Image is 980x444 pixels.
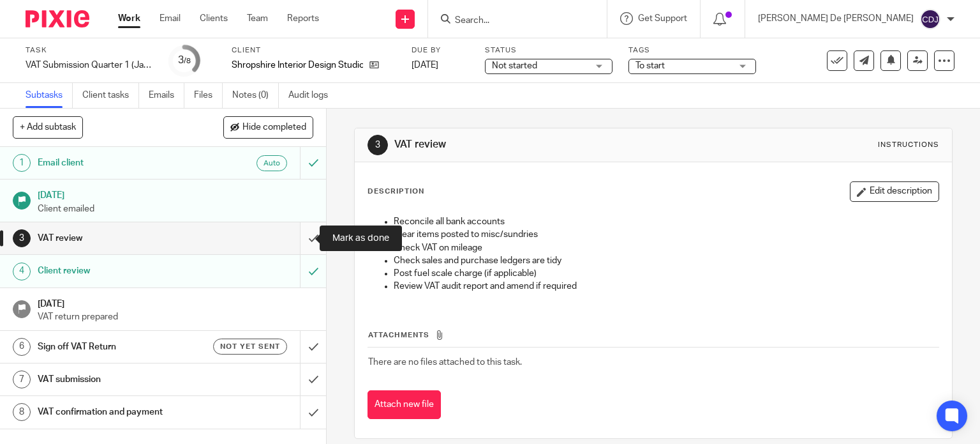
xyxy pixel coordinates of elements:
a: Files [194,83,223,108]
p: Reconcile all bank accounts [394,215,939,228]
p: Client emailed [38,203,313,215]
div: 8 [13,403,31,421]
a: Reports [287,12,319,25]
a: Email [160,12,181,25]
p: Clear items posted to misc/sundries [394,228,939,241]
a: Notes (0) [232,83,279,108]
button: Edit description [850,181,939,202]
button: Hide completed [223,116,313,138]
h1: Sign off VAT Return [38,337,204,356]
div: 4 [13,263,31,280]
small: /8 [184,57,191,65]
p: Description [367,187,424,197]
div: 6 [13,338,31,356]
div: Auto [256,155,287,171]
p: [PERSON_NAME] De [PERSON_NAME] [758,12,914,25]
label: Tags [628,45,756,56]
label: Client [232,45,396,56]
p: Review VAT audit report and amend if required [394,280,939,293]
a: Client tasks [82,83,139,108]
span: Not yet sent [220,341,280,352]
div: 1 [13,154,31,172]
img: svg%3E [920,9,940,29]
div: 7 [13,371,31,388]
h1: VAT submission [38,370,204,389]
div: Instructions [878,140,939,150]
h1: [DATE] [38,295,313,310]
h1: VAT review [394,138,680,151]
div: 3 [13,229,31,247]
label: Due by [412,45,469,56]
span: Attachments [368,332,429,339]
h1: Client review [38,261,204,280]
div: VAT Submission Quarter 1 (Jan/Apr/Jul/Oct) [26,59,153,72]
span: There are no files attached to this task. [368,358,522,367]
span: Get Support [638,14,687,23]
span: [DATE] [412,61,438,70]
span: Not started [492,61,537,70]
h1: VAT review [38,229,204,248]
a: Subtasks [26,83,73,108]
button: Attach new file [367,390,441,419]
img: Pixie [26,10,89,27]
a: Clients [200,12,228,25]
input: Search [454,15,568,27]
button: + Add subtask [13,116,83,138]
span: To start [635,61,665,70]
label: Status [485,45,612,56]
p: Post fuel scale charge (if applicable) [394,267,939,280]
h1: VAT confirmation and payment [38,402,204,422]
h1: [DATE] [38,186,313,202]
a: Team [247,12,268,25]
p: Check sales and purchase ledgers are tidy [394,254,939,267]
a: Audit logs [288,83,338,108]
div: 3 [178,53,191,68]
p: VAT return prepared [38,310,313,323]
h1: Email client [38,153,204,172]
p: Check VAT on mileage [394,241,939,254]
div: 3 [367,135,388,155]
span: Hide completed [242,123,306,133]
p: Shropshire Interior Design Studio Ltd [232,59,363,72]
label: Task [26,45,153,56]
a: Work [118,12,140,25]
a: Emails [149,83,184,108]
